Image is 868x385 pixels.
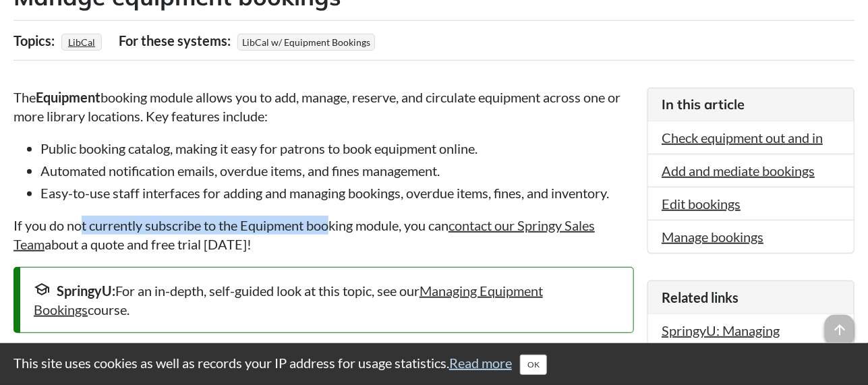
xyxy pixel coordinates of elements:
[520,355,547,375] button: Close
[662,229,763,245] a: Manage bookings
[34,281,50,297] span: school
[825,316,855,332] a: arrow_upward
[662,129,823,146] a: Check equipment out and in
[40,139,634,158] li: Public booking catalog, making it easy for patrons to book equipment online.
[449,355,512,371] a: Read more
[40,161,634,180] li: Automated notification emails, overdue items, and fines management.
[662,289,739,305] span: Related links
[13,88,634,125] p: The booking module allows you to add, manage, reserve, and circulate equipment across one or more...
[662,196,741,212] a: Edit bookings
[119,28,234,53] div: For these systems:
[36,89,100,105] strong: Equipment
[66,32,97,52] a: LibCal
[34,281,620,319] div: For an in-depth, self-guided look at this topic, see our course.
[13,28,58,53] div: Topics:
[237,34,375,51] span: LibCal w/ Equipment Bookings
[825,315,855,345] span: arrow_upward
[662,162,815,179] a: Add and mediate bookings
[662,95,840,114] h3: In this article
[57,283,115,299] strong: SpringyU:
[13,216,634,254] p: If you do not currently subscribe to the Equipment booking module, you can about a quote and free...
[662,322,794,357] a: SpringyU: Managing Equipment bookings
[40,183,634,202] li: Easy-to-use staff interfaces for adding and managing bookings, overdue items, fines, and inventory.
